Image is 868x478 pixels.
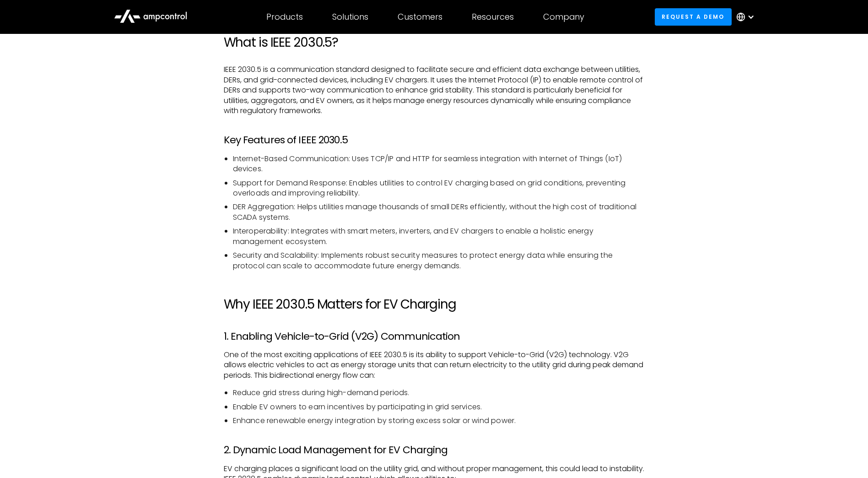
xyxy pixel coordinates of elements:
div: Customers [398,12,442,22]
li: Internet-Based Communication: Uses TCP/IP and HTTP for seamless integration with Internet of Thin... [233,154,645,174]
h3: 1. Enabling Vehicle-to-Grid (V2G) Communication [224,331,645,342]
li: Enhance renewable energy integration by storing excess solar or wind power. [233,416,645,426]
div: Solutions [332,12,368,22]
div: Company [543,12,584,22]
div: Resources [472,12,514,22]
li: Support for Demand Response: Enables utilities to control EV charging based on grid conditions, p... [233,178,645,199]
li: Reduce grid stress during high-demand periods. [233,388,645,398]
h2: What is IEEE 2030.5? [224,35,645,50]
h3: 2. Dynamic Load Management for EV Charging [224,444,645,456]
div: Products [266,12,303,22]
h3: Key Features of IEEE 2030.5 [224,134,645,146]
li: Interoperability: Integrates with smart meters, inverters, and EV chargers to enable a holistic e... [233,226,645,247]
a: Request a demo [655,8,732,25]
p: IEEE 2030.5 is a communication standard designed to facilitate secure and efficient data exchange... [224,65,645,116]
li: Enable EV owners to earn incentives by participating in grid services. [233,402,645,412]
li: Security and Scalability: Implements robust security measures to protect energy data while ensuri... [233,250,645,271]
p: One of the most exciting applications of IEEE 2030.5 is its ability to support Vehicle-to-Grid (V... [224,350,645,380]
li: DER Aggregation: Helps utilities manage thousands of small DERs efficiently, without the high cos... [233,202,645,223]
h2: Why IEEE 2030.5 Matters for EV Charging [224,297,645,312]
